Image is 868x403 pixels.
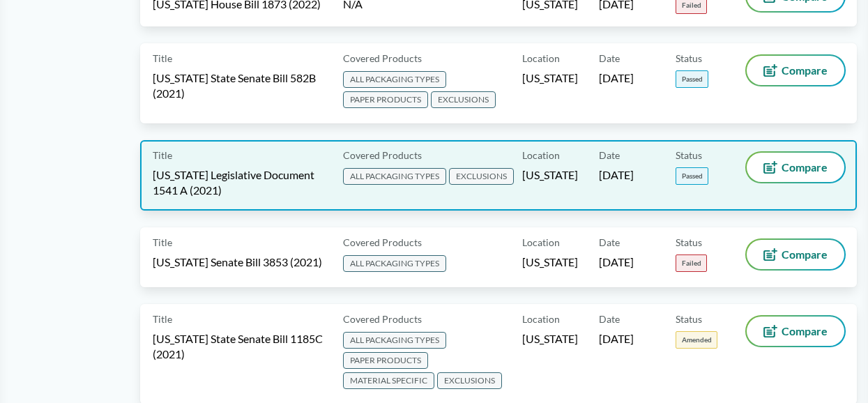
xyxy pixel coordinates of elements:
span: [US_STATE] [522,167,578,183]
span: PAPER PRODUCTS [343,91,428,108]
span: Location [522,148,560,162]
span: [US_STATE] [522,254,578,270]
span: Status [676,235,702,250]
span: Compare [782,162,828,173]
span: Covered Products [343,312,422,326]
span: Passed [676,70,708,88]
button: Compare [747,317,844,346]
button: Compare [747,240,844,269]
span: Passed [676,167,708,185]
span: [US_STATE] State Senate Bill 1185C (2021) [153,331,326,362]
span: EXCLUSIONS [437,372,502,389]
span: Compare [782,65,828,76]
span: Location [522,312,560,326]
span: Date [599,235,620,250]
span: Compare [782,249,828,260]
span: Failed [676,254,707,272]
span: MATERIAL SPECIFIC [343,372,434,389]
span: PAPER PRODUCTS [343,352,428,369]
span: [DATE] [599,167,634,183]
button: Compare [747,56,844,85]
span: Status [676,312,702,326]
span: Amended [676,331,717,349]
span: [DATE] [599,70,634,86]
span: ALL PACKAGING TYPES [343,71,446,88]
span: EXCLUSIONS [431,91,496,108]
span: Status [676,51,702,66]
span: Covered Products [343,235,422,250]
span: Covered Products [343,148,422,162]
span: Date [599,312,620,326]
span: Location [522,51,560,66]
span: [US_STATE] [522,331,578,347]
button: Compare [747,153,844,182]
span: [US_STATE] Legislative Document 1541 A (2021) [153,167,326,198]
span: ALL PACKAGING TYPES [343,255,446,272]
span: [DATE] [599,254,634,270]
span: ALL PACKAGING TYPES [343,332,446,349]
span: [US_STATE] Senate Bill 3853 (2021) [153,254,322,270]
span: EXCLUSIONS [449,168,514,185]
span: [DATE] [599,331,634,347]
span: [US_STATE] State Senate Bill 582B (2021) [153,70,326,101]
span: Compare [782,326,828,337]
span: Date [599,148,620,162]
span: Title [153,312,172,326]
span: Title [153,148,172,162]
span: ALL PACKAGING TYPES [343,168,446,185]
span: Title [153,235,172,250]
span: Title [153,51,172,66]
span: Date [599,51,620,66]
span: [US_STATE] [522,70,578,86]
span: Status [676,148,702,162]
span: Covered Products [343,51,422,66]
span: Location [522,235,560,250]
